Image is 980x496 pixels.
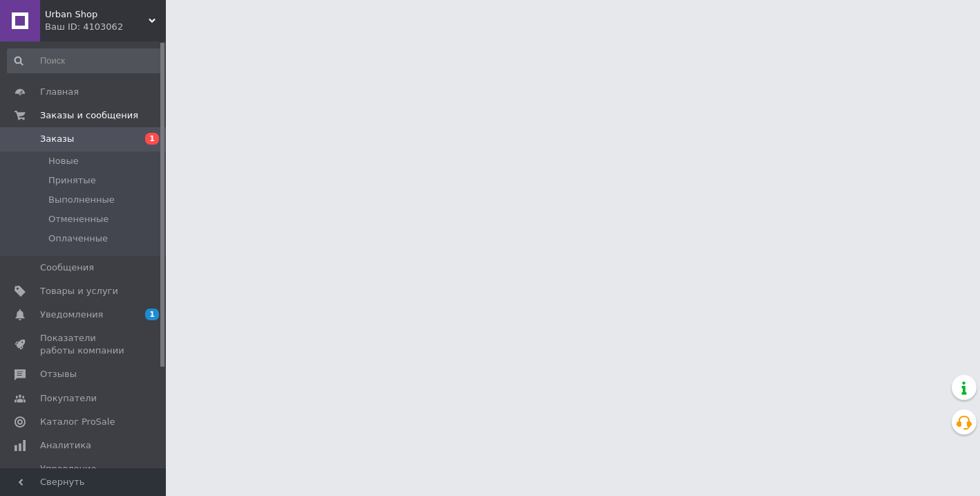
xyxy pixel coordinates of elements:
[40,285,118,297] span: Товары и услуги
[40,86,79,98] span: Главная
[7,48,163,73] input: Поиск
[40,392,97,405] span: Покупатели
[40,439,91,452] span: Аналитика
[45,21,166,33] div: Ваш ID: 4103062
[40,332,128,357] span: Показатели работы компании
[48,213,109,226] span: Отмененные
[40,261,94,274] span: Сообщения
[48,194,115,206] span: Выполненные
[40,133,74,145] span: Заказы
[40,463,128,488] span: Управление сайтом
[145,309,159,320] span: 1
[48,155,79,167] span: Новые
[48,174,96,187] span: Принятые
[48,232,108,245] span: Оплаченные
[40,368,77,380] span: Отзывы
[45,8,149,21] span: Urban Shop
[40,309,103,321] span: Уведомления
[40,109,138,122] span: Заказы и сообщения
[145,133,159,145] span: 1
[40,416,115,428] span: Каталог ProSale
